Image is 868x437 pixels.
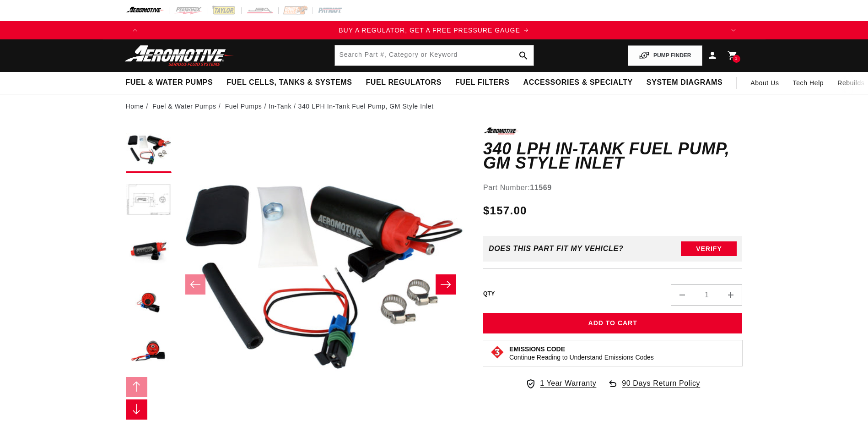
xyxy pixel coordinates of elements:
button: Slide left [126,377,148,397]
summary: Fuel & Water Pumps [119,72,220,93]
button: Slide right [436,274,456,295]
span: Fuel Filters [455,78,510,87]
a: 90 Days Return Policy [607,377,700,399]
a: Fuel & Water Pumps [152,101,216,111]
button: Translation missing: en.sections.announcements.next_announcement [724,21,743,39]
span: System Diagrams [647,78,722,87]
a: 1 Year Warranty [525,377,596,389]
li: In-Tank [269,101,298,111]
summary: System Diagrams [640,72,729,93]
span: Accessories & Specialty [523,78,633,87]
span: $157.00 [483,202,527,219]
button: Slide left [185,274,205,295]
a: Fuel Pumps [225,101,262,111]
p: Continue Reading to Understand Emissions Codes [509,353,654,361]
slideshow-component: Translation missing: en.sections.announcements.announcement_bar [103,21,766,39]
span: Fuel Cells, Tanks & Systems [226,78,352,87]
button: Verify [681,241,737,256]
button: Emissions CodeContinue Reading to Understand Emissions Codes [509,345,654,361]
span: 1 Year Warranty [540,377,596,389]
summary: Fuel Cells, Tanks & Systems [220,72,359,93]
button: Slide right [126,399,148,420]
nav: breadcrumbs [126,101,743,111]
h1: 340 LPH In-Tank Fuel Pump, GM Style Inlet [483,142,743,170]
button: Load image 1 in gallery view [126,127,172,173]
span: BUY A REGULATOR, GET A FREE PRESSURE GAUGE [339,27,520,34]
span: Tech Help [793,78,824,88]
summary: Fuel Filters [448,72,517,93]
span: Fuel & Water Pumps [126,78,213,87]
button: Load image 4 in gallery view [126,279,172,324]
div: 1 of 4 [144,25,724,35]
strong: 11569 [530,184,552,191]
button: Load image 2 in gallery view [126,178,172,224]
img: Emissions code [490,345,505,360]
summary: Tech Help [786,72,831,94]
a: BUY A REGULATOR, GET A FREE PRESSURE GAUGE [144,25,724,35]
input: Search by Part Number, Category or Keyword [335,45,534,66]
button: Add to Cart [483,313,743,333]
li: 340 LPH In-Tank Fuel Pump, GM Style Inlet [298,101,434,111]
button: Load image 5 in gallery view [126,329,172,375]
span: 90 Days Return Policy [622,377,700,399]
a: Home [126,101,144,111]
img: Aeromotive [122,45,237,66]
summary: Fuel Regulators [359,72,448,93]
button: Translation missing: en.sections.announcements.previous_announcement [126,21,144,39]
span: Rebuilds [837,78,864,88]
span: 1 [735,55,738,63]
div: Does This part fit My vehicle? [489,245,624,253]
button: Load image 3 in gallery view [126,228,172,274]
a: About Us [744,72,786,94]
strong: Emissions Code [509,345,565,353]
span: Fuel Regulators [366,78,441,87]
summary: Accessories & Specialty [517,72,640,93]
label: QTY [483,290,495,298]
button: PUMP FINDER [628,45,702,66]
span: About Us [750,79,779,87]
div: Announcement [144,25,724,35]
button: search button [513,45,534,66]
div: Part Number: [483,182,743,194]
